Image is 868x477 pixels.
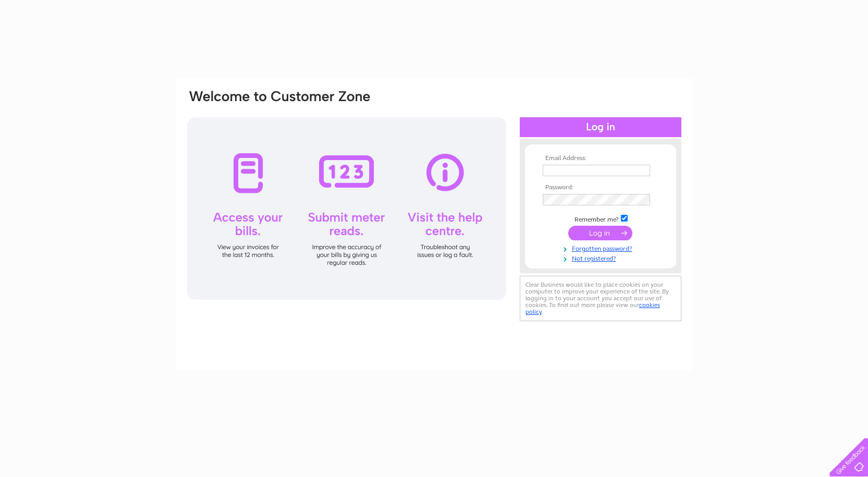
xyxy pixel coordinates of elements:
[525,301,660,315] a: cookies policy
[540,184,661,191] th: Password:
[568,226,632,240] input: Submit
[543,253,661,263] a: Not registered?
[540,213,661,224] td: Remember me?
[543,243,661,253] a: Forgotten password?
[520,276,681,321] div: Clear Business would like to place cookies on your computer to improve your experience of the sit...
[540,155,661,162] th: Email Address:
